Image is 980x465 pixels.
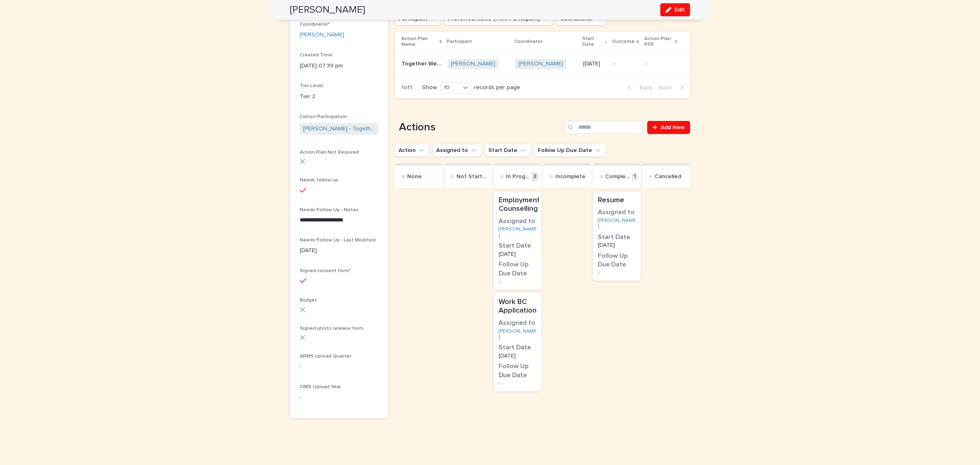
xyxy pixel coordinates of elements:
p: Complete [605,173,630,180]
button: Next [655,84,690,92]
span: Cohort Participation [300,114,347,119]
p: Outcome [612,37,635,46]
p: - [598,270,636,276]
p: Work BC Application [499,298,537,315]
p: - [645,60,677,67]
p: Action Plan Name [401,34,437,49]
p: [DATE] 07:39 pm [300,62,379,70]
a: [PERSON_NAME] [598,218,636,230]
h3: Start Date [499,241,537,250]
p: [DATE] [499,353,537,359]
p: Together We Build [401,59,443,67]
p: Coordinator [514,37,543,46]
p: [DATE] [583,60,606,67]
p: 2 [532,172,538,181]
p: Not Started [457,173,489,180]
span: Budget [300,298,317,303]
h3: Follow Up Due Date [499,362,537,380]
input: Search [565,121,642,134]
h2: [PERSON_NAME] [290,4,365,16]
p: Incomplete [555,173,586,180]
p: - [499,279,537,284]
span: Needs Follow Up - Last Modified [300,238,376,243]
p: In Progress [506,173,530,180]
span: Needs Follow Up - Notes [300,208,359,212]
span: Signed photo release form [300,326,363,331]
h1: Actions [395,121,561,134]
h3: Assigned to [598,208,636,217]
a: Work BC ApplicationAssigned to[PERSON_NAME] Start Date[DATE]Follow Up Due Date- [494,293,541,391]
a: [PERSON_NAME] [499,329,537,340]
p: Action Plan PDF [644,34,673,49]
button: Back [621,84,655,92]
p: Cancelled [655,173,681,180]
h3: Start Date [598,233,636,242]
p: [DATE] [499,251,537,257]
a: ResumeAssigned to[PERSON_NAME] Start Date[DATE]Follow Up Due Date- [593,191,641,281]
p: - [499,381,537,387]
p: Show [422,84,437,91]
button: Follow Up Due Date [534,144,606,157]
span: Tier Level [300,83,323,88]
span: Add New [661,125,685,130]
span: ARMS Upload Quarter [300,354,351,359]
p: [DATE] [300,246,379,255]
button: Assigned to [432,144,481,157]
h3: Assigned to [499,217,537,226]
button: Start Date [485,144,531,157]
span: CIMS Upload Year [300,385,341,389]
p: [DATE] [598,242,636,248]
a: [PERSON_NAME] [519,60,563,67]
p: - [300,362,379,371]
span: Coordinator* [300,22,330,27]
a: Employment CounsellingAssigned to[PERSON_NAME] Start Date[DATE]Follow Up Due Date- [494,191,541,290]
span: Back [635,85,652,91]
p: 1 of 1 [395,78,419,98]
p: Resume [598,196,636,205]
div: 10 [441,83,460,92]
a: [PERSON_NAME] [499,226,537,238]
a: [PERSON_NAME] [451,60,495,67]
p: - [613,60,638,67]
p: None [407,173,422,180]
a: Add New [647,121,690,134]
p: Participant [447,37,472,46]
p: 1 [632,172,637,181]
span: Action Plan Not Required [300,150,359,155]
h3: Follow Up Due Date [598,252,636,269]
span: Needs follow up [300,178,338,183]
tr: Together We BuildTogether We Build [PERSON_NAME] [PERSON_NAME] [DATE]-- [395,52,690,76]
p: records per page [474,84,520,91]
p: Start Date [582,34,603,49]
p: - [300,393,379,402]
button: Action [395,144,429,157]
span: Signed consent form* [300,268,351,273]
button: Edit [660,3,690,16]
span: Next [659,85,677,91]
p: Employment Counselling [499,196,540,214]
p: Tier 2 [300,92,379,101]
h3: Start Date [499,343,537,352]
a: [PERSON_NAME] - Together We Build (TWB) - [DATE] [303,125,375,133]
h3: Follow Up Due Date [499,260,537,278]
span: Created Time [300,53,332,58]
a: [PERSON_NAME] [300,31,344,39]
h3: Assigned to [499,319,537,328]
span: Edit [675,7,685,13]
